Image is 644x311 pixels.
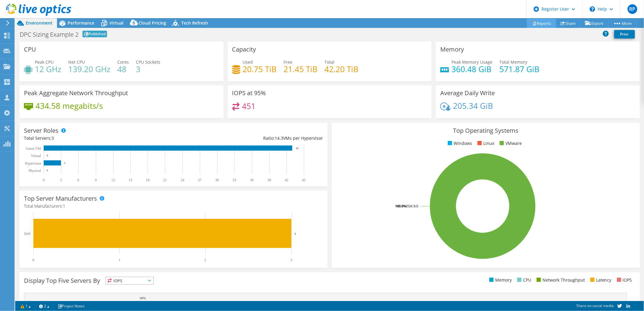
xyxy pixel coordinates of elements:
text: 21 [163,178,167,182]
span: Peak CPU [35,59,54,65]
h4: 3 [136,66,160,72]
li: VMware [498,140,522,147]
a: Reports [527,18,556,28]
text: 42 [285,178,288,182]
text: 0 [32,258,34,262]
a: Export [580,18,609,28]
text: 15 [129,178,132,182]
text: 12 [111,178,115,182]
a: 1 [16,302,35,310]
text: 18 [146,178,149,182]
text: 3 [60,178,62,182]
h4: 205.34 GiB [453,102,493,109]
text: 6 [77,178,79,182]
h3: Capacity [232,46,256,53]
h4: 434.58 megabits/s [35,102,103,109]
text: 24 [181,178,184,182]
h4: 20.75 TiB [243,66,277,72]
text: 45 [302,178,306,182]
span: Total [325,59,335,65]
text: 2 [204,258,206,262]
h4: 451 [242,103,256,109]
li: Latency [589,277,612,283]
span: 14.3 [275,135,283,141]
h3: IOPS at 95% [232,90,266,96]
li: IOPS [615,277,632,283]
text: 30 [215,178,219,182]
text: Physical [29,169,41,173]
span: Net CPU [68,59,85,65]
div: Ratio: VMs per Hypervisor [173,135,323,142]
h3: CPU [24,46,36,53]
h3: Server Roles [24,127,59,134]
span: Cores [117,59,129,65]
span: 1 [63,203,65,209]
text: 9 [95,178,97,182]
h3: Top Server Manufacturers [24,195,97,202]
span: Share on social media [576,303,614,308]
span: Performance [68,20,94,26]
h4: 48 [117,66,129,72]
span: RP [628,4,637,14]
li: Network Throughput [535,277,585,283]
text: 3 [64,162,65,165]
text: 60% [140,296,146,300]
li: Memory [488,277,512,283]
h4: 21.45 TiB [284,66,318,72]
span: Tech Refresh [181,20,208,26]
text: 0 [43,178,45,182]
text: 39 [267,178,271,182]
h4: 139.20 GHz [68,66,110,72]
a: 2 [35,302,54,310]
h1: DPC Sizing Example 2 [20,32,79,38]
span: Cloud Pricing [139,20,166,26]
tspan: 100.0% [395,204,406,208]
text: 3 [290,258,292,262]
a: More [608,18,636,28]
text: Hypervisor [25,161,41,166]
h4: 360.48 GiB [451,66,492,72]
a: Print [614,30,635,38]
h4: 42.20 TiB [325,66,359,72]
span: Published [82,31,107,37]
text: 3 [294,232,296,236]
span: CPU Sockets [136,59,160,65]
h3: Average Daily Write [440,90,495,96]
span: 3 [52,135,54,141]
span: Environment [26,20,52,26]
text: 1 [119,258,120,262]
h4: 571.87 GiB [499,66,539,72]
span: Free [284,59,293,65]
h3: Peak Aggregate Network Throughput [24,90,128,96]
text: 43 [296,147,299,150]
span: IOPS [106,277,153,284]
text: Dell [24,232,30,236]
text: 0 [47,154,48,157]
li: CPU [516,277,531,283]
h4: 12 GHz [35,66,61,72]
li: Linux [476,140,494,147]
a: Project Notes [53,302,89,310]
span: Total Memory [499,59,527,65]
span: Virtual [109,20,123,26]
text: 33 [233,178,236,182]
text: 27 [198,178,202,182]
div: Total Servers: [24,135,173,142]
a: Share [556,18,581,28]
span: Peak Memory Usage [451,59,492,65]
span: Used [243,59,253,65]
text: 36 [250,178,254,182]
text: 0 [47,169,48,172]
tspan: ESXi 8.0 [406,204,418,208]
svg: \n [590,6,595,12]
h3: Memory [440,46,464,53]
text: Virtual [31,154,41,158]
h4: Total Manufacturers: [24,203,323,209]
h3: Top Operating Systems [336,127,635,134]
text: Guest VM [26,146,41,151]
li: Windows [446,140,472,147]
